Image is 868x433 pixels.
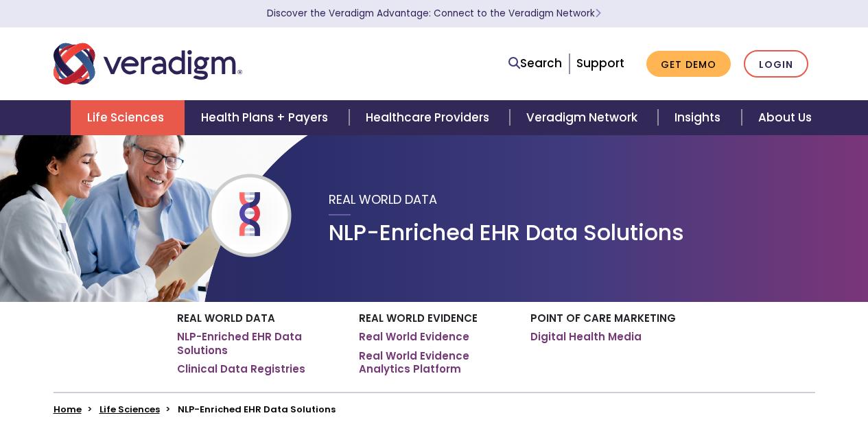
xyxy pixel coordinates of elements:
span: Learn More [595,7,601,20]
a: Home [54,403,82,416]
a: NLP-Enriched EHR Data Solutions [177,330,338,357]
span: Real World Data [329,191,437,208]
a: About Us [742,100,828,135]
a: Real World Evidence [359,330,469,344]
a: Insights [658,100,741,135]
a: Real World Evidence Analytics Platform [359,349,510,376]
a: Veradigm Network [510,100,658,135]
p: Real World Evidence [359,312,510,325]
a: Support [576,55,624,71]
a: Life Sciences [99,403,160,416]
p: Real World Data [177,312,338,325]
a: Discover the Veradigm Advantage: Connect to the Veradigm NetworkLearn More [267,7,601,20]
h1: NLP-Enriched EHR Data Solutions [329,220,684,246]
a: Clinical Data Registries [177,362,305,376]
p: Point of Care Marketing [530,312,692,325]
a: Life Sciences [71,100,185,135]
a: Login [744,50,808,78]
img: Veradigm logo [54,41,242,86]
a: Search [508,54,562,73]
a: Digital Health Media [530,330,642,344]
a: Health Plans + Payers [185,100,349,135]
a: Get Demo [646,51,731,78]
a: Healthcare Providers [349,100,510,135]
